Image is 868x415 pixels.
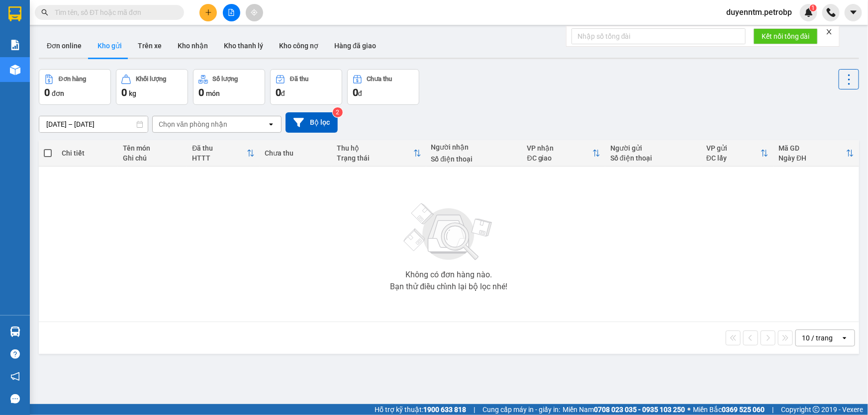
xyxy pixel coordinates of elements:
span: 0 [353,86,358,98]
span: | [474,404,475,415]
button: plus [199,4,217,21]
input: Select a date range. [39,116,148,132]
img: phone-icon [827,8,836,17]
th: Toggle SortBy [773,140,859,166]
div: Chi tiết [62,149,113,157]
span: 0 [121,86,127,98]
div: Mã GD [778,144,846,152]
div: Chọn văn phòng nhận [159,119,227,129]
img: logo-vxr [8,6,21,21]
div: Số lượng [213,76,238,83]
span: Miền Bắc [693,404,765,415]
button: Chưa thu0đ [347,69,419,105]
span: copyright [813,406,820,413]
svg: open [267,120,275,128]
button: Kho gửi [90,34,130,58]
div: VP nhận [527,144,592,152]
div: Người nhận [431,143,517,151]
span: Kết nối tổng đài [762,31,810,42]
span: close [826,28,833,35]
strong: 1900 633 818 [423,406,466,414]
img: warehouse-icon [10,65,20,75]
div: Ghi chú [123,154,183,162]
strong: 0369 525 060 [722,406,765,414]
span: Cung cấp máy in - giấy in: [482,404,560,415]
div: Ngày ĐH [778,154,846,162]
span: đ [281,89,285,97]
button: Đã thu0đ [270,69,342,105]
div: Thu hộ [337,144,413,152]
span: | [772,404,773,415]
div: Không có đơn hàng nào. [405,271,492,279]
div: Đơn hàng [59,76,86,83]
span: Hỗ trợ kỹ thuật: [375,404,466,415]
strong: 0708 023 035 - 0935 103 250 [594,406,685,414]
span: đ [358,89,362,97]
button: Bộ lọc [286,112,338,133]
div: ĐC giao [527,154,592,162]
div: Tên món [123,144,183,152]
span: 0 [276,86,281,98]
th: Toggle SortBy [187,140,259,166]
div: Bạn thử điều chỉnh lại bộ lọc nhé! [390,283,507,291]
span: ⚪️ [687,408,690,412]
span: 0 [44,86,50,98]
div: Chưa thu [367,76,392,83]
button: Số lượng0món [193,69,265,105]
button: Kho công nợ [271,34,326,58]
span: file-add [228,9,235,16]
div: VP gửi [706,144,761,152]
span: Miền Nam [563,404,685,415]
span: món [206,89,220,97]
button: Đơn online [39,34,90,58]
span: caret-down [849,8,858,17]
sup: 1 [810,4,817,11]
img: warehouse-icon [10,327,20,337]
span: search [41,9,48,16]
button: Trên xe [130,34,170,58]
span: notification [10,372,20,381]
th: Toggle SortBy [332,140,426,166]
svg: open [841,334,849,342]
button: Kho nhận [170,34,216,58]
button: Hàng đã giao [326,34,384,58]
input: Tìm tên, số ĐT hoặc mã đơn [55,7,172,18]
div: Đã thu [192,144,246,152]
th: Toggle SortBy [701,140,773,166]
div: 10 / trang [802,333,833,343]
div: ĐC lấy [706,154,761,162]
div: Số điện thoại [610,154,696,162]
button: caret-down [845,4,862,21]
span: đơn [52,89,64,97]
div: HTTT [192,154,246,162]
span: message [10,394,20,404]
button: Khối lượng0kg [116,69,188,105]
span: aim [251,9,258,16]
input: Nhập số tổng đài [572,28,746,44]
div: Người gửi [610,144,696,152]
sup: 2 [333,107,343,117]
span: kg [129,89,136,97]
span: plus [205,9,212,16]
img: solution-icon [10,40,20,50]
span: question-circle [10,349,20,359]
button: Kết nối tổng đài [754,28,818,44]
div: Khối lượng [136,76,166,83]
button: Kho thanh lý [216,34,271,58]
th: Toggle SortBy [522,140,605,166]
div: Đã thu [290,76,308,83]
button: aim [246,4,263,21]
div: Trạng thái [337,154,413,162]
button: file-add [223,4,240,21]
span: 0 [198,86,204,98]
img: svg+xml;base64,PHN2ZyBjbGFzcz0ibGlzdC1wbHVnX19zdmciIHhtbG5zPSJodHRwOi8vd3d3LnczLm9yZy8yMDAwL3N2Zy... [399,197,498,267]
div: Chưa thu [265,149,327,157]
span: duyenntm.petrobp [718,6,800,18]
span: 1 [811,4,815,11]
img: icon-new-feature [804,8,813,17]
button: Đơn hàng0đơn [39,69,111,105]
div: Số điện thoại [431,155,517,163]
